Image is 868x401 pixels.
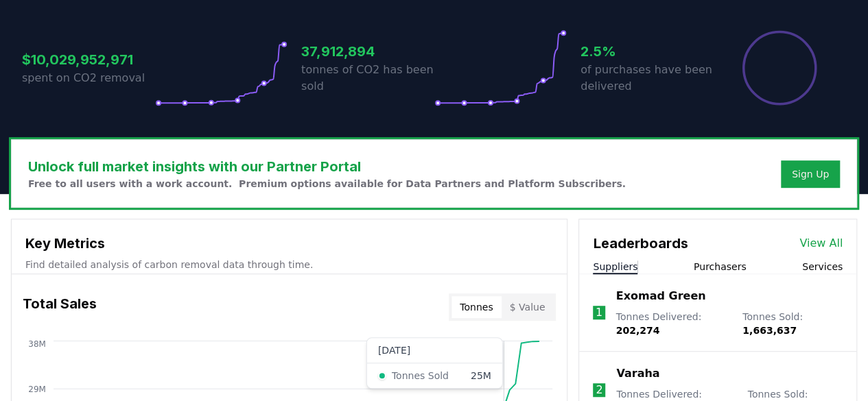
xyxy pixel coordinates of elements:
[802,260,843,274] button: Services
[694,260,747,274] button: Purchasers
[616,325,660,336] span: 202,274
[593,260,637,274] button: Suppliers
[742,325,797,336] span: 1,663,637
[616,288,706,304] a: Exomad Green
[23,293,97,321] h3: Total Sales
[580,41,714,62] h3: 2.5%
[596,304,602,321] p: 1
[28,384,46,393] tspan: 29M
[25,258,553,271] p: Find detailed analysis of carbon removal data through time.
[741,29,818,106] div: Percentage of sales delivered
[22,49,155,70] h3: $10,029,952,971
[451,296,501,318] button: Tonnes
[28,177,626,191] p: Free to all users with a work account. Premium options available for Data Partners and Platform S...
[616,365,659,382] a: Varaha
[28,156,626,177] h3: Unlock full market insights with our Partner Portal
[28,339,46,348] tspan: 38M
[596,382,602,398] p: 2
[580,62,714,95] p: of purchases have been delivered
[792,167,829,181] a: Sign Up
[25,233,553,254] h3: Key Metrics
[781,160,840,188] button: Sign Up
[502,296,554,318] button: $ Value
[22,70,155,86] p: spent on CO2 removal
[301,62,434,95] p: tonnes of CO2 has been sold
[799,235,843,252] a: View All
[593,233,688,254] h3: Leaderboards
[742,310,843,337] p: Tonnes Sold :
[616,310,729,337] p: Tonnes Delivered :
[301,41,434,62] h3: 37,912,894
